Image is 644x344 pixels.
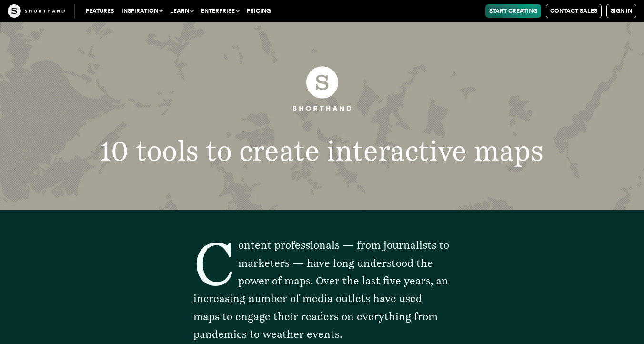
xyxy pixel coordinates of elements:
h1: 10 tools to create interactive maps [76,137,568,164]
button: Inspiration [118,4,166,18]
a: Contact Sales [546,4,602,18]
button: Enterprise [197,4,243,18]
a: Sign in [606,4,636,18]
button: Learn [166,4,197,18]
img: The Craft [8,4,65,18]
a: Pricing [243,4,274,18]
a: Start Creating [485,4,541,18]
span: Content professionals — from journalists to marketers — have long understood the power of maps. O... [193,239,449,340]
a: Features [82,4,118,18]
